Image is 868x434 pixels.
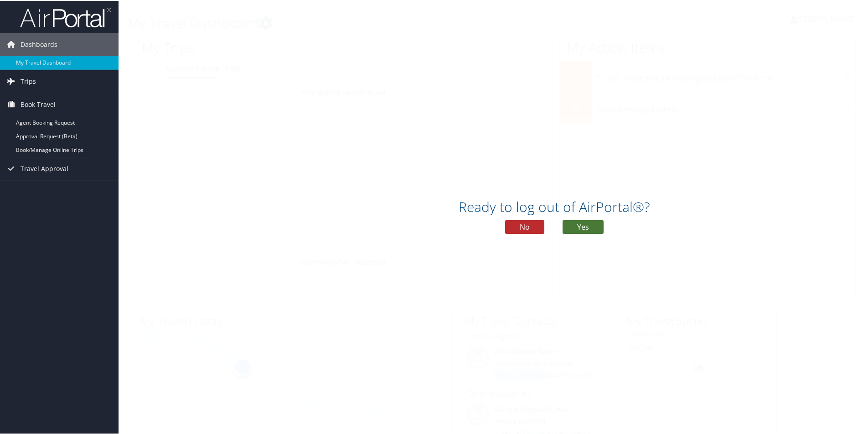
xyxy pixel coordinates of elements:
[21,156,68,179] span: Travel Approval
[505,219,544,233] button: No
[21,32,57,55] span: Dashboards
[21,92,56,115] span: Book Travel
[20,6,111,27] img: airportal-logo.png
[21,69,36,92] span: Trips
[563,219,604,233] button: Yes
